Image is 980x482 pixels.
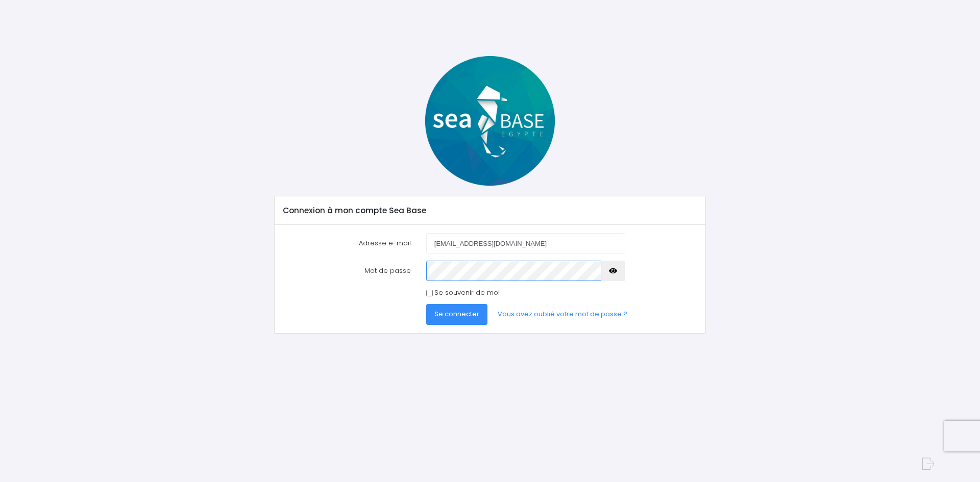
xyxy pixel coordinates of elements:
[426,304,487,324] button: Se connecter
[276,261,419,281] label: Mot de passe
[276,233,419,253] label: Adresse e-mail
[434,288,500,298] label: Se souvenir de moi
[275,196,705,225] div: Connexion à mon compte Sea Base
[489,304,635,324] a: Vous avez oublié votre mot de passe ?
[434,309,479,319] span: Se connecter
